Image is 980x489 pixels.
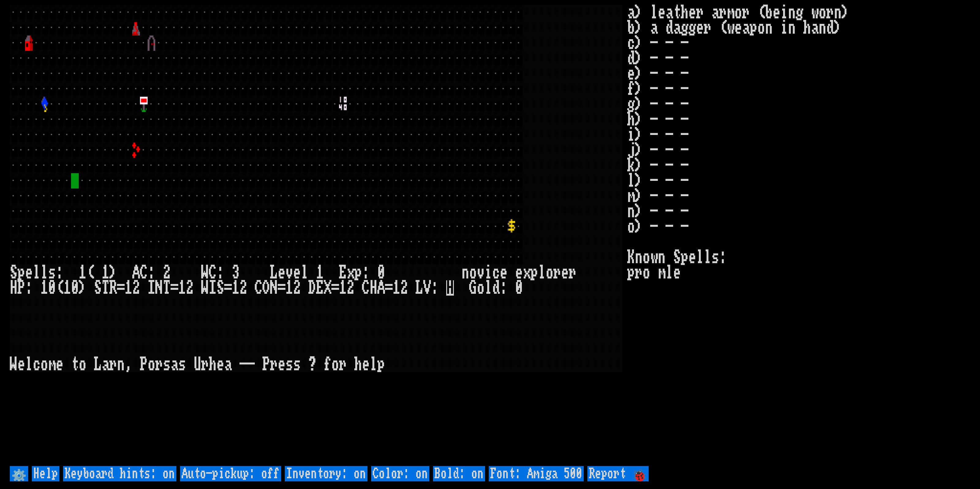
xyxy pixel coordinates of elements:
input: Keyboard hints: on [63,466,176,481]
div: S [217,280,224,296]
div: N [270,280,278,296]
div: n [462,265,469,280]
div: 2 [400,280,408,296]
div: e [515,265,523,280]
div: p [377,357,385,372]
div: c [33,357,40,372]
div: e [362,357,370,372]
div: m [48,357,56,372]
input: Color: on [371,466,429,481]
div: 1 [339,280,347,296]
div: H [370,280,377,296]
div: : [148,265,155,280]
div: ( [56,280,63,296]
div: N [155,280,163,296]
div: W [201,280,209,296]
div: = [117,280,125,296]
div: G [469,280,477,296]
div: O [262,280,270,296]
div: s [285,357,293,372]
div: 1 [102,265,109,280]
div: X [324,280,331,296]
div: s [48,265,56,280]
input: Font: Amiga 500 [489,466,584,481]
div: i [484,265,492,280]
div: n [117,357,125,372]
div: A [377,280,385,296]
div: r [569,265,576,280]
div: 2 [293,280,301,296]
div: x [523,265,530,280]
div: : [500,280,507,296]
div: l [33,265,40,280]
div: e [278,265,285,280]
div: H [10,280,17,296]
div: o [331,357,339,372]
div: l [25,357,33,372]
div: : [362,265,370,280]
input: Inventory: on [285,466,367,481]
div: p [530,265,538,280]
input: Report 🐞 [587,466,649,481]
div: v [477,265,484,280]
div: U [194,357,201,372]
div: 1 [232,280,239,296]
div: 2 [186,280,194,296]
div: o [546,265,553,280]
div: = [331,280,339,296]
div: D [308,280,316,296]
mark: H [446,280,454,296]
div: W [201,265,209,280]
div: 1 [285,280,293,296]
div: 3 [232,265,239,280]
div: e [25,265,33,280]
input: Bold: on [433,466,485,481]
div: l [484,280,492,296]
div: s [178,357,186,372]
div: - [239,357,247,372]
div: 1 [40,280,48,296]
div: I [148,280,155,296]
div: C [362,280,370,296]
div: P [262,357,270,372]
div: d [492,280,500,296]
div: e [217,357,224,372]
div: r [109,357,117,372]
div: o [148,357,155,372]
div: : [56,265,63,280]
stats: a) leather armor (being worn) b) a dagger (weapon in hand) c) - - - d) - - - e) - - - f) - - - g)... [627,5,970,465]
div: 1 [63,280,71,296]
div: r [155,357,163,372]
input: Help [32,466,59,481]
div: r [339,357,347,372]
div: e [500,265,507,280]
div: 2 [347,280,354,296]
div: T [102,280,109,296]
div: T [163,280,171,296]
div: C [209,265,217,280]
div: A [132,265,140,280]
div: v [285,265,293,280]
div: 1 [178,280,186,296]
div: e [278,357,285,372]
div: 1 [316,265,324,280]
div: : [25,280,33,296]
div: o [477,280,484,296]
div: f [324,357,331,372]
div: 0 [71,280,79,296]
div: a [102,357,109,372]
div: h [354,357,362,372]
div: e [17,357,25,372]
div: r [201,357,209,372]
div: ( [86,265,94,280]
div: 2 [132,280,140,296]
div: l [40,265,48,280]
div: s [163,357,171,372]
div: , [125,357,132,372]
div: L [270,265,278,280]
div: 0 [515,280,523,296]
div: l [538,265,546,280]
div: E [339,265,347,280]
div: 2 [163,265,171,280]
div: 1 [79,265,86,280]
